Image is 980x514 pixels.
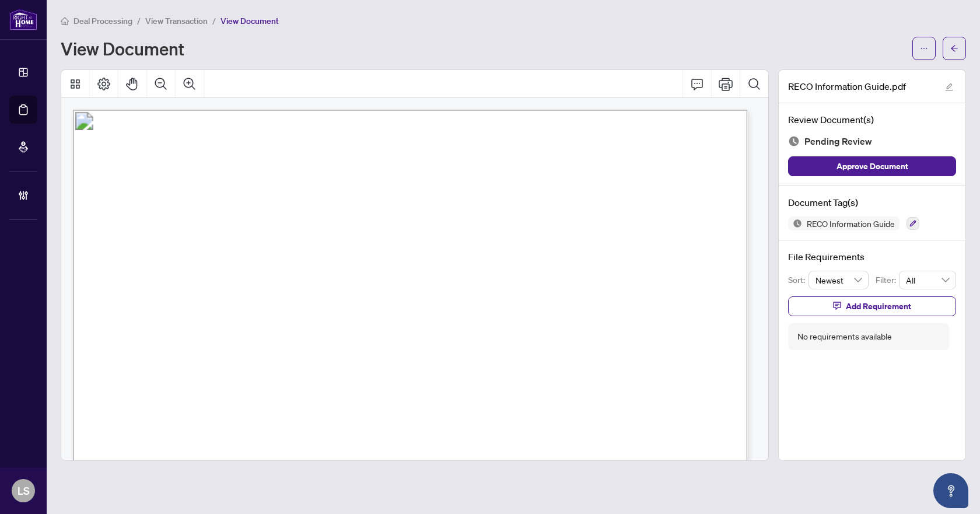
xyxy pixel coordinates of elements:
p: Sort: [788,274,808,286]
span: Pending Review [804,134,872,149]
span: arrow-left [950,44,958,53]
span: RECO Information Guide [802,219,900,228]
span: View Document [220,16,279,26]
button: Open asap [933,473,968,508]
div: No requirements available [797,330,892,343]
li: / [137,14,141,27]
span: Deal Processing [73,16,132,26]
img: logo [9,9,37,30]
span: home [61,17,69,25]
li: / [212,14,216,27]
img: Status Icon [788,216,802,230]
span: All [906,271,949,289]
h4: File Requirements [788,250,956,264]
img: Document Status [788,135,800,147]
h4: Document Tag(s) [788,195,956,209]
button: Approve Document [788,156,956,176]
span: LS [17,482,30,499]
span: Approve Document [836,157,908,176]
span: View Transaction [145,16,208,26]
span: edit [945,83,953,91]
p: Filter: [876,274,899,286]
span: ellipsis [920,44,928,53]
h4: Review Document(s) [788,113,956,127]
span: Newest [815,271,862,289]
h1: View Document [61,39,184,58]
span: Add Requirement [846,297,911,316]
button: Add Requirement [788,296,956,316]
span: RECO Information Guide.pdf [788,79,906,93]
